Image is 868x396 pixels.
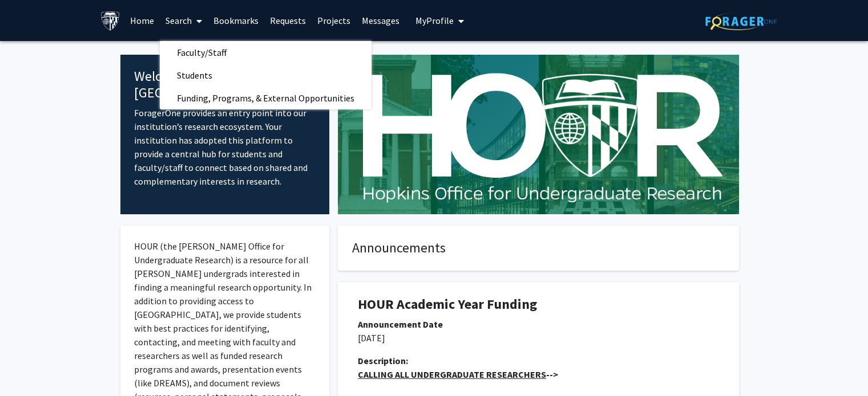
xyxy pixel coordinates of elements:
[208,1,264,40] a: Bookmarks
[160,44,372,61] a: Faculty/Staff
[160,64,229,87] span: Students
[160,67,372,84] a: Students
[134,68,316,101] h4: Welcome to [GEOGRAPHIC_DATA]
[356,1,405,40] a: Messages
[160,89,372,107] a: Funding, Programs, & External Opportunities
[358,354,719,368] div: Description:
[415,15,454,26] span: My Profile
[358,296,719,313] h1: HOUR Academic Year Funding
[9,345,49,387] iframe: Chat
[358,331,719,345] p: [DATE]
[312,1,356,40] a: Projects
[160,87,372,109] span: Funding, Programs, & External Opportunities
[100,11,120,31] img: Johns Hopkins University Logo
[134,106,316,188] p: ForagerOne provides an entry point into our institution’s research ecosystem. Your institution ha...
[358,369,558,380] strong: -->
[705,13,777,30] img: ForagerOne Logo
[358,317,719,331] div: Announcement Date
[160,1,208,40] a: Search
[160,41,244,64] span: Faculty/Staff
[352,240,725,256] h4: Announcements
[358,369,546,380] u: CALLING ALL UNDERGRADUATE RESEARCHERS
[264,1,312,40] a: Requests
[124,1,160,40] a: Home
[338,55,739,214] img: Cover Image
